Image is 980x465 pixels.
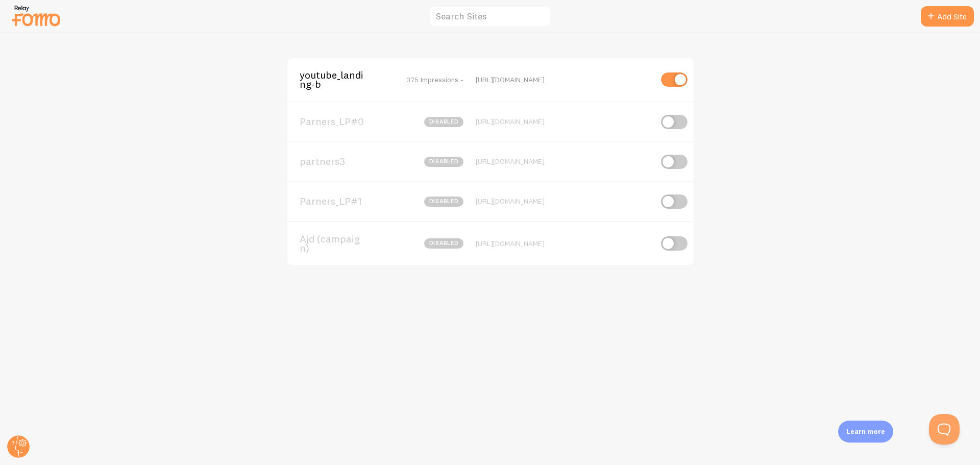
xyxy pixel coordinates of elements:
div: [URL][DOMAIN_NAME] [476,239,652,248]
p: Learn more [846,427,885,436]
span: disabled [424,157,463,167]
span: disabled [424,197,463,207]
span: 375 Impressions - [406,75,463,84]
div: [URL][DOMAIN_NAME] [476,117,652,126]
span: disabled [424,238,463,249]
div: [URL][DOMAIN_NAME] [476,197,652,206]
span: Ajd (campaign) [300,234,382,253]
span: disabled [424,117,463,127]
span: Parners_LP#0 [300,117,382,126]
div: [URL][DOMAIN_NAME] [476,157,652,166]
div: Learn more [838,421,893,443]
img: fomo-relay-logo-orange.svg [11,3,62,29]
iframe: Help Scout Beacon - Open [929,414,960,445]
span: partners3 [300,157,382,166]
span: Parners_LP#1 [300,197,382,206]
div: [URL][DOMAIN_NAME] [476,75,652,84]
span: youtube_landing-b [300,70,382,89]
